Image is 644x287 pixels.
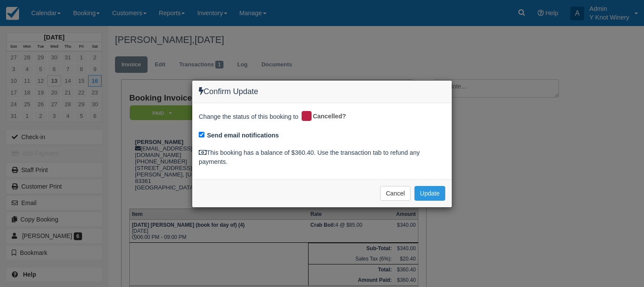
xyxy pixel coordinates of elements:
span: Change the status of this booking to [199,112,299,124]
div: This booking has a balance of $360.40. Use the transaction tab to refund any payments. [199,148,445,166]
h4: Confirm Update [199,87,445,96]
button: Cancel [380,186,411,201]
div: Cancelled? [300,110,352,124]
button: Update [414,186,445,201]
label: Send email notifications [207,131,279,140]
